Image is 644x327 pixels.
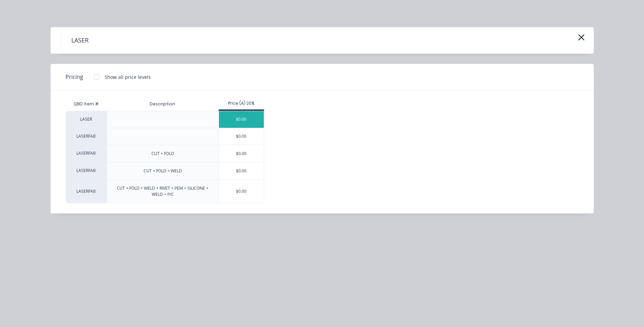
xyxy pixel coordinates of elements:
div: $0.00 [219,145,264,162]
div: Price (A) 20% [219,100,264,106]
div: LASERFAB [66,128,107,145]
div: LASERFAB [66,179,107,203]
div: Show all price levels [105,73,151,81]
div: QBO Item # [66,97,107,111]
div: CUT + FOLD [151,151,174,157]
div: CUT + FOLD + WELD [144,168,182,174]
span: Pricing [66,73,83,81]
div: $0.00 [219,162,264,179]
div: LASERFAB [66,162,107,179]
div: $0.00 [219,180,264,203]
div: LASERFAB [66,145,107,162]
div: $0.00 [219,111,264,128]
div: Description [144,96,181,113]
div: $0.00 [219,128,264,145]
div: LASER [66,111,107,128]
h4: LASER [61,34,99,47]
div: CUT + FOLD + WELD + RIVET + PEM + SILICONE + WELD + P/C [112,185,213,197]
